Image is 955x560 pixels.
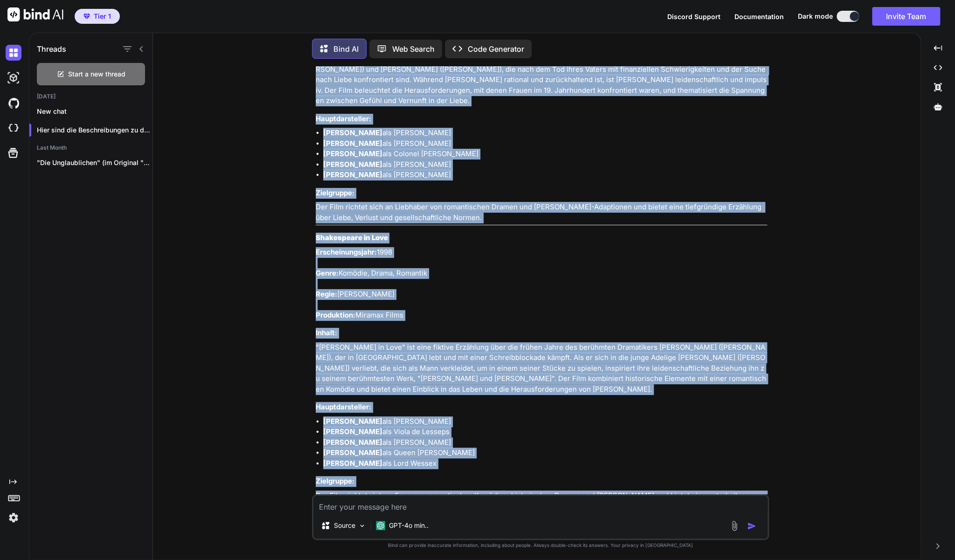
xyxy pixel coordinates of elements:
h1: Threads [37,43,66,55]
p: "Die Unglaublichen" (im Original "The Incredibles") ist... [37,158,152,167]
img: GPT-4o mini [376,521,385,530]
p: Der Film richtet sich an Fans von romantischen Komödien, historischen Dramen und [PERSON_NAME] un... [316,491,767,512]
strong: [PERSON_NAME] [323,170,382,179]
img: darkChat [6,45,21,61]
strong: Zielgruppe: [316,188,354,197]
strong: Hauptdarsteller: [316,114,371,123]
li: als Viola de Lesseps [323,427,767,437]
strong: [PERSON_NAME] [323,459,382,468]
span: Discord Support [667,13,720,21]
p: GPT-4o min.. [389,521,429,530]
button: Invite Team [872,7,940,26]
li: als Lord Wessex [323,458,767,469]
span: Start a new thread [68,69,125,79]
p: Bind can provide inaccurate information, including about people. Always double-check its answers.... [312,542,769,549]
strong: Produktion: [316,311,355,319]
p: "Sinn und Sinnlichkeit" basiert auf dem Roman von [PERSON_NAME] und erzählt die Geschichte der Sc... [316,54,767,106]
strong: [PERSON_NAME] [323,448,382,457]
strong: Erscheinungsjahr: [316,248,377,256]
strong: Genre: [316,269,339,277]
li: als [PERSON_NAME] [323,159,767,170]
strong: [PERSON_NAME] [323,128,382,137]
li: als [PERSON_NAME] [323,170,767,180]
p: "[PERSON_NAME] in Love" ist eine fiktive Erzählung über die frühen Jahre des berühmten Dramatiker... [316,342,767,395]
p: Source [334,521,355,530]
p: Web Search [392,43,435,55]
img: settings [6,510,21,525]
strong: Zielgruppe: [316,477,354,485]
strong: Hauptdarsteller: [316,402,371,411]
strong: [PERSON_NAME] [323,417,382,426]
span: Documentation [734,13,784,21]
li: als [PERSON_NAME] [323,128,767,138]
button: Discord Support [667,12,720,21]
strong: [PERSON_NAME] [323,139,382,148]
p: Hier sind die Beschreibungen zu den Film... [37,125,152,135]
p: 1998 Komödie, Drama, Romantik [PERSON_NAME] Miramax Films [316,247,767,321]
strong: [PERSON_NAME] [323,160,382,169]
span: Dark mode [798,12,833,21]
img: icon [747,521,756,531]
img: Pick Models [358,522,366,530]
li: als [PERSON_NAME] [323,437,767,448]
strong: [PERSON_NAME] [323,149,382,158]
img: cloudideIcon [6,120,21,136]
p: New chat [37,107,152,116]
li: als [PERSON_NAME] [323,416,767,427]
li: als Queen [PERSON_NAME] [323,448,767,458]
strong: [PERSON_NAME] [323,438,382,447]
span: Tier 1 [94,12,111,21]
p: Bind AI [333,43,359,55]
button: Documentation [734,12,784,21]
img: githubDark [6,95,21,111]
strong: Shakespeare in Love [316,233,388,242]
p: Der Film richtet sich an Liebhaber von romantischen Dramen und [PERSON_NAME]-Adaptionen und biete... [316,202,767,223]
img: premium [83,14,90,19]
li: als [PERSON_NAME] [323,138,767,149]
strong: Regie: [316,290,337,298]
p: Code Generator [468,43,524,55]
img: attachment [729,520,740,531]
h2: [DATE] [29,93,152,100]
li: als Colonel [PERSON_NAME] [323,149,767,159]
strong: [PERSON_NAME] [323,427,382,436]
img: darkAi-studio [6,70,21,86]
h2: Last Month [29,144,152,152]
img: Bind AI [7,7,63,21]
button: premiumTier 1 [75,9,120,24]
strong: Inhalt: [316,328,337,337]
